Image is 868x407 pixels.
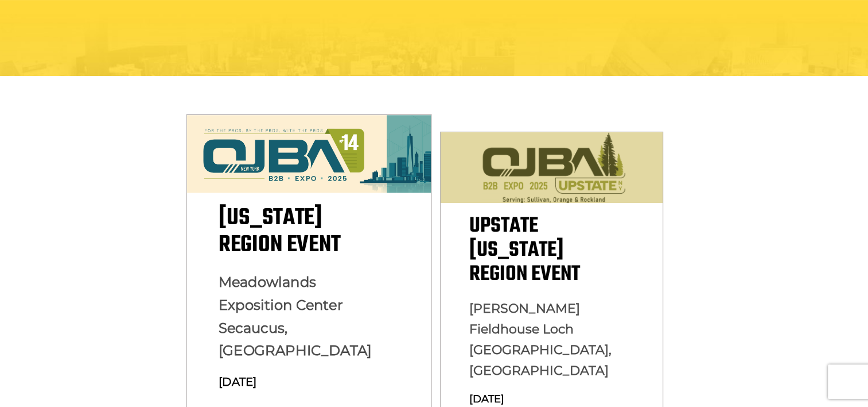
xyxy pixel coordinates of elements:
[218,200,340,263] span: [US_STATE] Region Event
[15,174,209,309] textarea: Type your message and click 'Submit'
[15,140,209,166] input: Enter your email address
[469,393,504,405] span: [DATE]
[469,301,612,378] span: [PERSON_NAME] Fieldhouse Loch [GEOGRAPHIC_DATA], [GEOGRAPHIC_DATA]
[168,319,208,335] em: Submit
[15,106,209,132] input: Enter your last name
[188,6,216,33] div: Minimize live chat window
[218,274,371,359] span: Meadowlands Exposition Center Secaucus, [GEOGRAPHIC_DATA]
[218,375,256,389] span: [DATE]
[469,210,580,291] span: Upstate [US_STATE] Region Event
[60,64,193,79] div: Leave a message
